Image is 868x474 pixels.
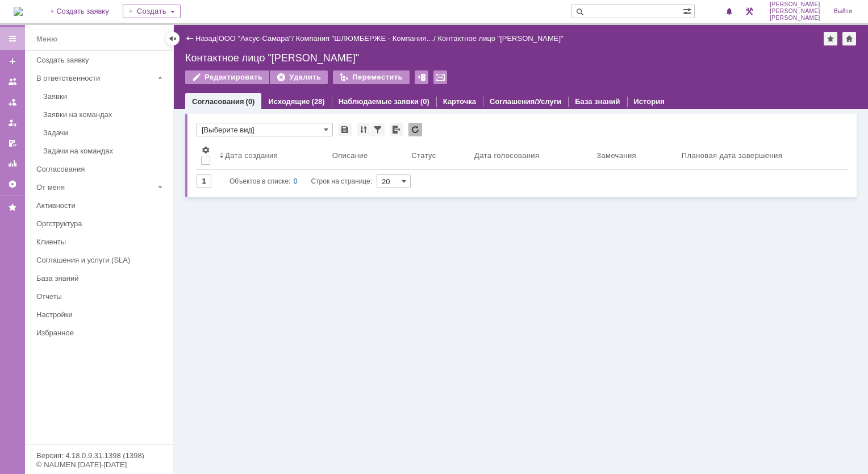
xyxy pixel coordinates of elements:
[36,74,153,82] div: В ответственности
[39,88,170,105] a: Заявки
[596,151,636,160] div: Замечания
[770,15,820,22] span: [PERSON_NAME]
[185,52,857,64] div: Контактное лицо "[PERSON_NAME]"
[470,141,592,170] th: Дата голосования
[294,174,298,188] div: 0
[229,177,290,185] span: Объектов в списке:
[332,151,368,160] div: Описание
[682,151,782,160] div: Плановая дата завершения
[770,8,820,15] span: [PERSON_NAME]
[3,93,22,111] a: Заявки в моей ответственности
[683,5,694,16] span: Расширенный поиск
[268,97,310,106] a: Исходящие
[195,34,216,43] a: Назад
[3,155,22,173] a: Отчеты
[229,174,372,188] i: Строк на странице:
[443,97,476,106] a: Карточка
[415,70,428,84] div: Поместить в архив
[216,34,218,42] div: |
[36,256,166,264] div: Соглашения и услуги (SLA)
[14,7,23,16] img: logo
[36,274,166,282] div: База знаний
[32,288,170,305] a: Отчеты
[36,329,153,337] div: Избранное
[842,32,856,45] div: Сделать домашней страницей
[39,142,170,160] a: Задачи на командах
[43,147,166,155] div: Задачи на командах
[32,51,170,69] a: Создать заявку
[36,292,166,301] div: Отчеты
[36,310,166,319] div: Настройки
[824,32,837,45] div: Добавить в избранное
[407,141,470,170] th: Статус
[192,97,244,106] a: Согласования
[32,160,170,178] a: Согласования
[296,34,434,43] a: Компания "ШЛЮМБЕРЖЕ - Компания…
[575,97,620,106] a: База знаний
[3,73,22,91] a: Заявки на командах
[3,175,22,193] a: Настройки
[43,92,166,101] div: Заявки
[219,34,292,43] a: ООО "Аксус-Самара"
[437,34,563,43] div: Контактное лицо "[PERSON_NAME]"
[32,197,170,214] a: Активности
[32,233,170,251] a: Клиенты
[201,145,210,155] span: Настройки
[36,219,166,228] div: Оргструктура
[474,151,539,160] div: Дата голосования
[411,151,436,160] div: Статус
[123,5,181,18] div: Создать
[32,251,170,269] a: Соглашения и услуги (SLA)
[43,110,166,119] div: Заявки на командах
[36,56,166,64] div: Создать заявку
[32,215,170,232] a: Оргструктура
[371,123,385,136] div: Фильтрация...
[339,97,419,106] a: Наблюдаемые заявки
[312,97,325,106] div: (28)
[390,123,403,136] div: Экспорт списка
[246,97,255,106] div: (0)
[215,141,328,170] th: Дата создания
[338,123,352,136] div: Сохранить вид
[433,70,447,84] div: Сгенерировать пароль и отправить контактному лицу на e-mail
[225,151,278,160] div: Дата создания
[219,34,296,43] div: /
[36,165,166,173] div: Согласования
[634,97,665,106] a: История
[14,7,23,16] a: Перейти на домашнюю страницу
[36,461,161,468] div: © NAUMEN [DATE]-[DATE]
[36,452,161,459] div: Версия: 4.18.0.9.31.1398 (1398)
[166,32,180,45] div: Скрыть меню
[39,106,170,123] a: Заявки на командах
[36,238,166,246] div: Клиенты
[3,114,22,132] a: Мои заявки
[742,5,756,18] a: Перейти в интерфейс администратора
[39,124,170,142] a: Задачи
[408,123,422,136] div: Обновлять список
[3,134,22,152] a: Мои согласования
[420,97,429,106] div: (0)
[357,123,370,136] div: Сортировка...
[36,32,57,46] div: Меню
[490,97,561,106] a: Соглашения/Услуги
[36,201,166,210] div: Активности
[3,52,22,70] a: Создать заявку
[770,1,820,8] span: [PERSON_NAME]
[43,128,166,137] div: Задачи
[36,183,153,192] div: От меня
[32,306,170,323] a: Настройки
[32,269,170,287] a: База знаний
[296,34,438,43] div: /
